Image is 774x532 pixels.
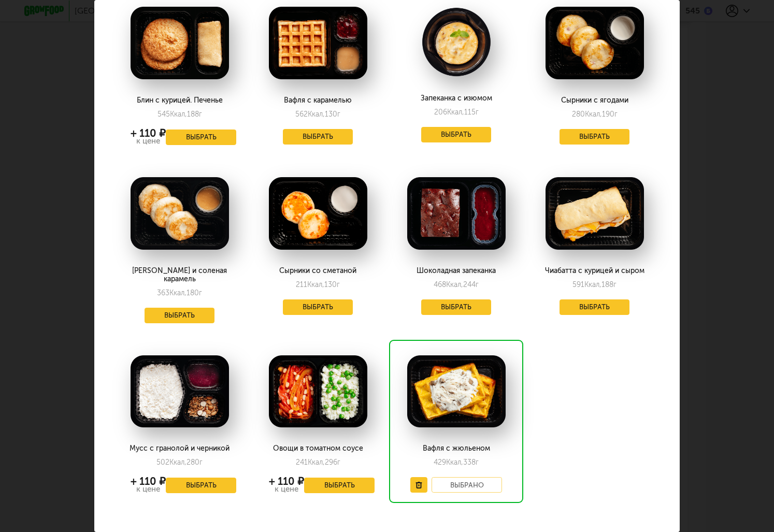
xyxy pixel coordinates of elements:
[123,444,236,453] div: Мусс с гранолой и черникой
[421,127,492,142] button: Выбрать
[131,477,166,485] div: + 110 ₽
[296,280,340,289] div: 211 130
[446,280,463,289] span: Ккал,
[145,308,215,323] button: Выбрать
[584,280,601,289] span: Ккал,
[269,7,367,79] img: big_166ZK53KlE4HfnGn.png
[407,177,506,250] img: big_F601vpJp5Wf4Dgz5.png
[157,289,202,297] div: 363 180
[156,458,203,467] div: 502 280
[613,280,617,289] span: г
[421,299,492,315] button: Выбрать
[295,110,340,119] div: 562 130
[170,110,187,119] span: Ккал,
[399,444,513,453] div: Вафля с жюльеном
[434,108,479,117] div: 206 115
[261,444,375,453] div: Овощи в томатном соусе
[308,458,325,467] span: Ккал,
[269,177,367,250] img: big_8CrUXvGrGHgQr12N.png
[166,478,236,493] button: Выбрать
[199,289,202,297] span: г
[434,280,479,289] div: 468 244
[269,355,367,428] img: big_mOe8z449M5M7lfOZ.png
[199,110,202,119] span: г
[157,110,202,119] div: 545 188
[399,94,513,103] div: Запеканка с изюмом
[131,129,166,137] div: + 110 ₽
[131,137,166,145] div: к цене
[337,110,340,119] span: г
[169,289,187,297] span: Ккал,
[131,7,229,79] img: big_1H6WvZbWQIruyNuJ.png
[123,267,236,283] div: [PERSON_NAME] и соленая карамель
[307,280,324,289] span: Ккал,
[546,7,644,79] img: big_Oj7558GKmMMoQVCH.png
[446,458,463,467] span: Ккал,
[447,108,464,117] span: Ккал,
[434,458,479,467] div: 429 338
[337,280,340,289] span: г
[560,129,630,145] button: Выбрать
[476,458,479,467] span: г
[407,7,506,77] img: big_jNBKMWfBmyrWEFir.png
[199,458,203,467] span: г
[476,108,479,117] span: г
[585,110,602,119] span: Ккал,
[169,458,187,467] span: Ккал,
[614,110,618,119] span: г
[261,96,375,105] div: Вафля с карамелью
[269,477,304,485] div: + 110 ₽
[283,129,353,145] button: Выбрать
[123,96,236,105] div: Блин с курицей. Печенье
[476,280,479,289] span: г
[546,177,644,250] img: big_psj8Nh3MtzDMxZNy.png
[538,96,651,105] div: Сырники с ягодами
[560,299,630,315] button: Выбрать
[296,458,340,467] div: 241 296
[131,485,166,493] div: к цене
[261,267,375,275] div: Сырники со сметаной
[399,267,513,275] div: Шоколадная запеканка
[269,485,304,493] div: к цене
[308,110,325,119] span: Ккал,
[538,267,651,275] div: Чиабатта с курицей и сыром
[304,478,375,493] button: Выбрать
[572,280,617,289] div: 591 188
[407,355,506,428] img: big_fJQ0KTPRAd3RBFcJ.png
[283,299,353,315] button: Выбрать
[337,458,340,467] span: г
[572,110,618,119] div: 280 190
[131,177,229,250] img: big_eqx7M5hQj0AiPcM4.png
[131,355,229,428] img: big_oNJ7c1XGuxDSvFDf.png
[166,130,236,145] button: Выбрать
